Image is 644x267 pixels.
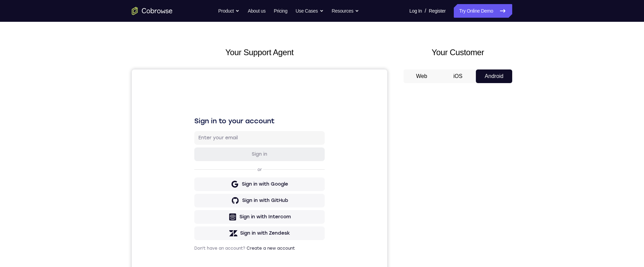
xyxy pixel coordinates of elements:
[440,69,476,83] button: iOS
[429,4,446,18] a: Register
[274,4,287,18] a: Pricing
[132,7,173,15] a: Go to the home page
[218,4,240,18] button: Product
[425,7,426,15] span: /
[454,4,512,18] a: Try Online Demo
[332,4,359,18] button: Resources
[404,46,512,59] h2: Your Customer
[248,4,265,18] a: About us
[404,69,440,83] button: Web
[476,69,512,83] button: Android
[296,4,323,18] button: Use Cases
[409,4,422,18] a: Log In
[132,46,387,59] h2: Your Support Agent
